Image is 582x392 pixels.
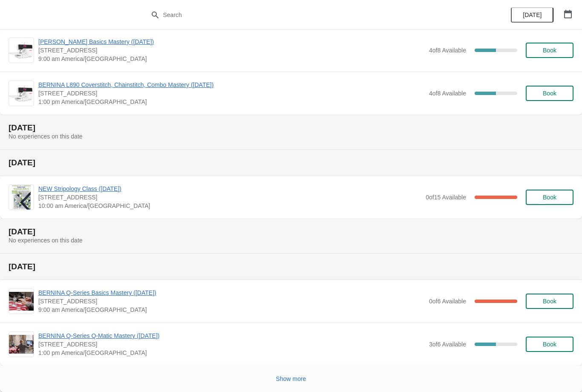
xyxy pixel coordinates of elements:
span: NEW Stripology Class ([DATE]) [38,184,421,193]
span: 0 of 15 Available [426,194,466,201]
span: Book [543,194,556,201]
h2: [DATE] [9,124,573,132]
span: 4 of 8 Available [429,90,466,97]
h2: [DATE] [9,262,573,271]
span: [DATE] [523,12,542,18]
span: Book [543,90,556,97]
span: 1:00 pm America/[GEOGRAPHIC_DATA] [38,349,425,357]
button: Book [526,190,573,205]
span: [STREET_ADDRESS] [38,46,425,55]
span: 10:00 am America/[GEOGRAPHIC_DATA] [38,202,421,210]
span: [STREET_ADDRESS] [38,340,425,349]
img: BERNINA Serger Basics Mastery (September 18, 2025) | 1300 Salem Rd SW, Suite 350, Rochester, MN 5... [9,41,34,60]
button: [DATE] [511,7,553,23]
span: 4 of 8 Available [429,47,466,54]
input: Search [163,7,437,23]
span: 9:00 am America/[GEOGRAPHIC_DATA] [38,306,425,314]
span: [STREET_ADDRESS] [38,297,425,306]
span: [STREET_ADDRESS] [38,89,425,98]
span: Book [543,298,556,305]
span: 1:00 pm America/[GEOGRAPHIC_DATA] [38,98,425,106]
span: [STREET_ADDRESS] [38,193,421,202]
span: 3 of 6 Available [429,341,466,348]
span: 9:00 am America/[GEOGRAPHIC_DATA] [38,55,425,63]
span: No experiences on this date [9,133,83,140]
img: BERNINA Q-Series Q-Matic Mastery (September 22, 2025) | 1300 Salem Rd SW, Suite 350, Rochester, M... [9,335,34,353]
span: [PERSON_NAME] Basics Mastery ([DATE]) [38,37,425,46]
img: BERNINA Q-Series Basics Mastery (September 22, 2025) | 1300 Salem Rd SW, Suite 350, Rochester, MN... [9,292,34,310]
span: BERNINA L890 Coverstitch, Chainstitch, Combo Mastery ([DATE]) [38,81,425,89]
button: Show more [273,371,310,386]
h2: [DATE] [9,228,573,236]
img: BERNINA L890 Coverstitch, Chainstitch, Combo Mastery (September 18, 2025) | 1300 Salem Rd SW, Sui... [9,84,34,103]
span: Book [543,341,556,348]
img: NEW Stripology Class (September 20, 2025) | 1300 Salem Rd SW, Suite 350, Rochester, MN 55902 | 10... [12,185,31,210]
span: 0 of 6 Available [429,298,466,305]
span: Book [543,47,556,54]
button: Book [526,86,573,101]
span: BERNINA Q-Series Basics Mastery ([DATE]) [38,288,425,297]
span: No experiences on this date [9,237,83,244]
button: Book [526,337,573,352]
h2: [DATE] [9,159,573,167]
span: Show more [276,375,306,382]
span: BERNINA Q-Series Q-Matic Mastery ([DATE]) [38,331,425,340]
button: Book [526,43,573,58]
button: Book [526,294,573,309]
